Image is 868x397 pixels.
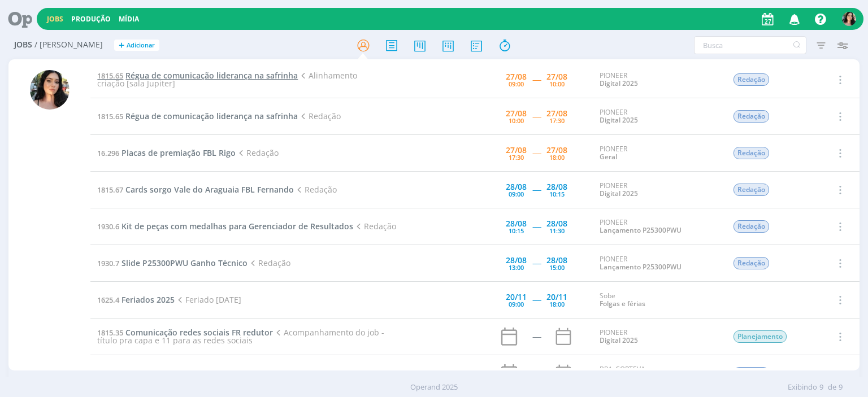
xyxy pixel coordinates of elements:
[839,382,843,393] span: 9
[549,81,565,87] div: 10:00
[119,40,124,51] span: +
[68,15,114,24] button: Produção
[506,293,527,301] div: 20/11
[509,154,524,160] div: 17:30
[600,255,716,272] div: PIONEER
[294,184,336,195] span: Redação
[97,111,123,121] span: 1815.65
[549,301,565,307] div: 18:00
[97,70,298,81] a: 1815.65Régua de comunicação liderança na safrinha
[532,74,541,85] span: -----
[125,111,298,121] span: Régua de comunicação liderança na safrinha
[506,183,527,191] div: 28/08
[828,382,836,393] span: de
[353,221,396,232] span: Redação
[175,294,241,305] span: Feriado [DATE]
[546,73,567,81] div: 27/08
[125,70,298,81] span: Régua de comunicação liderança na safrinha
[127,42,155,49] span: Adicionar
[121,221,353,232] span: Kit de peças com medalhas para Gerenciador de Resultados
[600,78,638,88] a: Digital 2025
[546,220,567,228] div: 28/08
[841,9,857,29] button: T
[549,117,565,124] div: 17:30
[546,183,567,191] div: 28/08
[600,225,682,235] a: Lançamento P25300PWU
[600,329,716,345] div: PIONEER
[546,110,567,117] div: 27/08
[734,184,769,196] span: Redação
[97,221,119,232] span: 1930.6
[506,256,527,264] div: 28/08
[47,14,63,24] a: Jobs
[600,145,716,162] div: PIONEER
[509,191,524,197] div: 09:00
[600,189,638,198] a: Digital 2025
[532,294,541,305] span: -----
[532,111,541,121] span: -----
[97,327,273,338] a: 1815.35Comunicação redes sociais FR redutor
[97,221,353,232] a: 1930.6Kit de peças com medalhas para Gerenciador de Resultados
[115,15,142,24] button: Mídia
[97,71,123,81] span: 1815.65
[97,147,236,158] a: 16.296Placas de premiação FBL Rigo
[119,14,139,24] a: Mídia
[97,327,384,346] span: Acompanhamento do job - título pra capa e 11 para as redes sociais
[506,146,527,154] div: 27/08
[600,262,682,272] a: Lançamento P25300PWU
[336,368,400,378] span: Redação #PTV
[97,111,298,121] a: 1815.65Régua de comunicação liderança na safrinha
[532,147,541,158] span: -----
[97,328,123,338] span: 1815.35
[546,146,567,154] div: 27/08
[97,148,119,158] span: 16.296
[506,110,527,117] div: 27/08
[236,147,278,158] span: Redação
[842,12,856,26] img: T
[509,117,524,124] div: 10:00
[549,264,565,271] div: 15:00
[600,72,716,88] div: PIONEER
[97,70,357,89] span: Alinhamento criação [sala Jupiter]
[600,299,645,308] a: Folgas e férias
[734,220,769,233] span: Redação
[125,368,336,378] span: Desdobramento de conteúdo digital artigo adjuvantes
[532,221,541,232] span: -----
[734,73,769,86] span: Redação
[30,70,70,110] img: T
[734,330,787,343] span: Planejamento
[248,258,290,268] span: Redação
[44,15,67,24] button: Jobs
[546,256,567,264] div: 28/08
[298,111,340,121] span: Redação
[600,152,617,162] a: Geral
[14,40,32,50] span: Jobs
[509,301,524,307] div: 09:00
[97,258,248,268] a: 1930.7Slide P25300PWU Ganho Técnico
[734,257,769,269] span: Redação
[509,264,524,271] div: 13:00
[549,154,565,160] div: 18:00
[532,258,541,268] span: -----
[788,382,817,393] span: Exibindo
[600,365,716,382] div: BPA_CORTEVA
[97,295,119,305] span: 1625.4
[506,73,527,81] div: 27/08
[97,258,119,268] span: 1930.7
[97,294,175,305] a: 1625.4Feriados 2025
[600,115,638,125] a: Digital 2025
[532,333,541,341] div: -----
[34,40,103,50] span: / [PERSON_NAME]
[71,14,111,24] a: Produção
[97,368,336,378] a: 1817.16Desdobramento de conteúdo digital artigo adjuvantes
[509,228,524,234] div: 10:15
[600,335,638,345] a: Digital 2025
[600,108,716,125] div: PIONEER
[125,327,273,338] span: Comunicação redes sociais FR redutor
[125,184,294,195] span: Cards sorgo Vale do Araguaia FBL Fernando
[506,220,527,228] div: 28/08
[819,382,823,393] span: 9
[97,185,123,195] span: 1815.67
[734,147,769,159] span: Redação
[114,40,159,51] button: +Adicionar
